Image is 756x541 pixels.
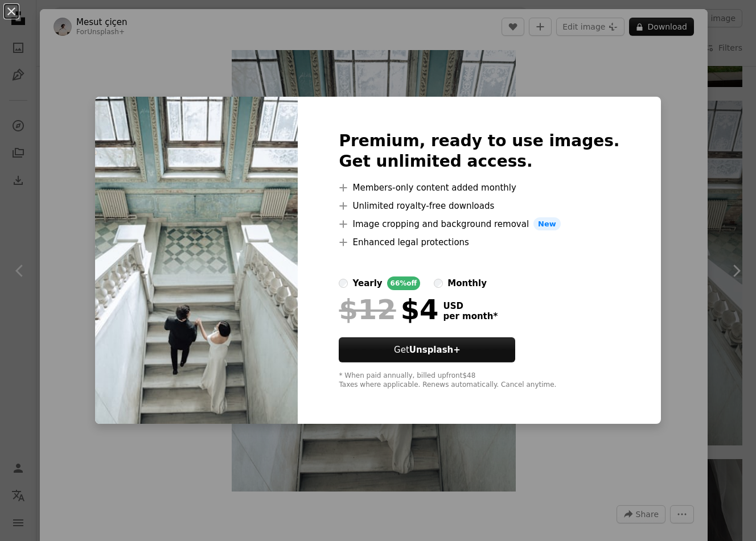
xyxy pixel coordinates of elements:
[339,236,619,249] li: Enhanced legal protections
[447,276,487,290] div: monthly
[339,181,619,195] li: Members-only content added monthly
[443,311,498,321] span: per month *
[95,97,298,424] img: premium_photo-1675851210020-045950ac0215
[339,295,396,324] span: $12
[339,337,515,362] button: GetUnsplash+
[443,301,498,311] span: USD
[339,295,438,324] div: $4
[339,131,619,172] h2: Premium, ready to use images. Get unlimited access.
[434,279,443,288] input: monthly
[409,345,461,355] strong: Unsplash+
[339,371,619,390] div: * When paid annually, billed upfront $48 Taxes where applicable. Renews automatically. Cancel any...
[352,276,382,290] div: yearly
[339,217,619,231] li: Image cropping and background removal
[339,279,348,288] input: yearly66%off
[339,199,619,213] li: Unlimited royalty-free downloads
[387,276,421,290] div: 66% off
[533,217,561,231] span: New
